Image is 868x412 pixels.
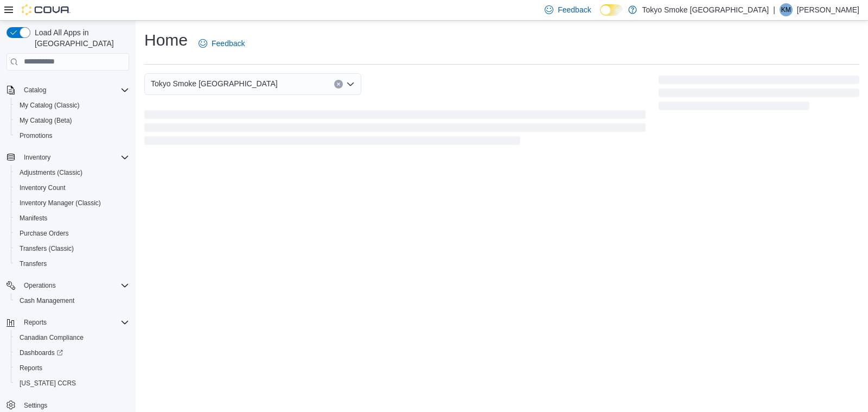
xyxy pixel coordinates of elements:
button: My Catalog (Classic) [11,98,133,113]
button: Transfers [11,256,133,271]
button: Operations [20,279,60,292]
span: Settings [20,398,129,412]
span: [US_STATE] CCRS [20,379,76,388]
a: Dashboards [11,345,133,360]
span: Tokyo Smoke [GEOGRAPHIC_DATA] [151,77,278,90]
span: Catalog [20,84,129,97]
a: Dashboards [15,346,67,359]
span: Promotions [15,129,129,142]
span: Purchase Orders [20,229,69,238]
a: Cash Management [15,294,79,307]
span: Dashboards [20,348,63,357]
a: Transfers [15,257,51,270]
span: My Catalog (Classic) [15,99,129,112]
span: Transfers (Classic) [20,244,74,253]
button: Inventory [20,151,55,164]
span: Purchase Orders [15,227,129,240]
button: Transfers (Classic) [11,241,133,256]
span: Reports [20,316,129,329]
span: Loading [659,78,859,112]
span: Dashboards [15,346,129,359]
span: My Catalog (Beta) [20,116,72,125]
button: Purchase Orders [11,226,133,241]
span: Inventory Count [15,181,129,194]
span: Canadian Compliance [15,331,129,344]
p: Tokyo Smoke [GEOGRAPHIC_DATA] [642,3,769,16]
input: Dark Mode [600,4,623,16]
span: Inventory Manager (Classic) [20,199,101,207]
a: Reports [15,362,47,375]
button: Reports [2,315,133,330]
a: My Catalog (Beta) [15,114,76,127]
a: Inventory Count [15,181,70,194]
button: Catalog [20,84,50,97]
span: Loading [144,112,646,147]
button: Inventory Count [11,180,133,195]
a: [US_STATE] CCRS [15,377,80,390]
span: Inventory Count [20,183,66,192]
h1: Home [144,29,188,51]
span: Operations [20,279,129,292]
span: Feedback [212,38,245,49]
span: Cash Management [15,294,129,307]
span: Cash Management [20,296,74,305]
button: Cash Management [11,293,133,308]
button: Manifests [11,211,133,226]
span: Transfers (Classic) [15,242,129,255]
button: Open list of options [346,80,355,88]
img: Cova [22,4,71,15]
a: My Catalog (Classic) [15,99,84,112]
button: Canadian Compliance [11,330,133,345]
a: Transfers (Classic) [15,242,78,255]
button: Inventory Manager (Classic) [11,195,133,211]
a: Promotions [15,129,57,142]
a: Purchase Orders [15,227,73,240]
span: Washington CCRS [15,377,129,390]
span: Transfers [20,259,47,268]
a: Manifests [15,212,52,225]
button: Adjustments (Classic) [11,165,133,180]
a: Canadian Compliance [15,331,88,344]
span: KM [781,3,791,16]
span: Operations [24,281,56,290]
a: Adjustments (Classic) [15,166,87,179]
button: My Catalog (Beta) [11,113,133,128]
span: Reports [15,362,129,375]
a: Settings [20,399,52,412]
span: Load All Apps in [GEOGRAPHIC_DATA] [30,27,129,49]
button: Promotions [11,128,133,143]
span: Manifests [15,212,129,225]
span: Feedback [558,4,591,15]
button: Operations [2,278,133,293]
span: My Catalog (Beta) [15,114,129,127]
span: Inventory [24,153,50,162]
button: Catalog [2,83,133,98]
span: Manifests [20,214,47,223]
span: My Catalog (Classic) [20,101,80,110]
span: Catalog [24,86,46,94]
p: | [773,3,775,16]
span: Promotions [20,131,53,140]
button: Inventory [2,150,133,165]
button: Clear input [334,80,343,88]
a: Inventory Manager (Classic) [15,197,105,210]
span: Inventory [20,151,129,164]
span: Reports [20,364,42,372]
button: Reports [11,360,133,376]
span: Adjustments (Classic) [15,166,129,179]
span: Reports [24,318,47,327]
span: Inventory Manager (Classic) [15,197,129,210]
a: Feedback [194,33,249,54]
span: Settings [24,401,47,410]
span: Adjustments (Classic) [20,168,82,177]
button: [US_STATE] CCRS [11,376,133,391]
span: Transfers [15,257,129,270]
p: [PERSON_NAME] [797,3,859,16]
div: Kory McNabb [780,3,793,16]
span: Canadian Compliance [20,333,84,342]
button: Reports [20,316,51,329]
